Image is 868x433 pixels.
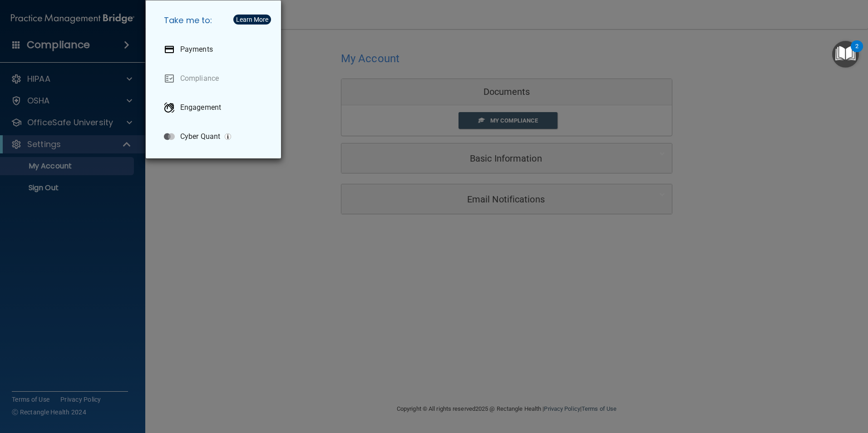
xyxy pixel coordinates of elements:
[180,103,221,112] p: Engagement
[157,95,274,120] a: Engagement
[157,8,274,33] h5: Take me to:
[180,132,220,141] p: Cyber Quant
[180,45,213,54] p: Payments
[233,15,271,25] button: Learn More
[157,66,274,91] a: Compliance
[236,16,268,23] div: Learn More
[832,41,859,68] button: Open Resource Center, 2 new notifications
[157,124,274,149] a: Cyber Quant
[855,46,858,58] div: 2
[157,37,274,62] a: Payments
